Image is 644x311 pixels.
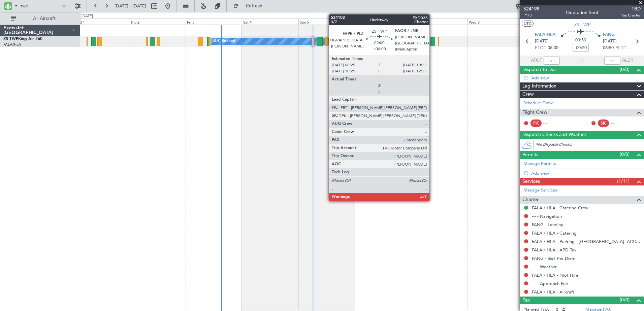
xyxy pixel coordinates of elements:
[3,42,21,47] a: FALA/HLA
[536,142,644,149] div: (No Dispatch Checks)
[240,4,268,8] span: Refresh
[532,205,588,211] a: FALA / HLA - Catering Crew
[617,178,630,185] span: (1/11)
[522,109,547,116] span: Flight Crew
[82,13,93,19] div: [DATE]
[522,21,534,27] button: UTC
[530,119,542,127] div: PIC
[523,100,553,107] a: Schedule Crew
[531,75,641,81] div: Add new
[73,19,129,25] div: Wed 1
[115,3,146,9] span: [DATE] - [DATE]
[522,82,556,90] span: Leg Information
[129,19,185,25] div: Thu 2
[622,57,633,64] span: ALDT
[535,45,546,51] span: ETOT
[242,19,298,25] div: Sat 4
[574,21,590,28] span: ZS-TWP
[620,151,630,158] span: (0/0)
[355,19,411,25] div: Mon 6
[603,45,614,51] span: 06:50
[7,13,73,24] button: All Aircraft
[532,230,577,236] a: FALA / HLA - Catering
[468,19,524,25] div: Wed 8
[535,38,549,45] span: [DATE]
[532,247,577,253] a: FALA / HLA - APD Tax
[3,37,18,41] span: ZS-TWP
[531,170,641,176] div: Add new
[522,91,534,98] span: Crew
[575,37,586,44] span: 00:50
[620,12,641,18] span: Pos Charter
[522,151,538,159] span: Permits
[620,296,630,303] span: (0/0)
[186,19,242,25] div: Fri 3
[532,281,568,286] a: --- - Approach Fee
[298,19,355,25] div: Sun 5
[532,213,562,219] a: --- - Navigation
[535,32,555,38] span: FALA HLA
[603,38,617,45] span: [DATE]
[523,161,556,167] a: Manage Permits
[620,5,641,12] span: TBD
[543,120,558,126] div: - -
[531,57,542,64] span: ATOT
[522,297,530,304] span: Pax
[522,66,556,74] span: Dispatch To-Dos
[620,66,630,73] span: (0/0)
[611,120,626,126] div: - -
[532,289,574,295] a: FALA / HLA - Aircraft
[615,45,626,51] span: ELDT
[523,12,540,18] span: P1/3
[598,119,609,127] div: SIC
[523,5,540,12] span: 524198
[522,131,586,139] span: Dispatch Checks and Weather
[21,1,59,11] input: A/C (Reg. or Type)
[18,16,71,21] span: All Aircraft
[230,1,270,11] button: Refresh
[532,255,575,261] a: FANG - S&T Per Diem
[214,36,235,46] div: A/C Booked
[522,178,540,185] span: Services
[566,9,599,16] div: Quotation Sent
[532,264,557,270] a: --- - Weather
[532,272,578,278] a: FALA / HLA - Pilot Hire
[603,32,615,38] span: FANG
[532,239,641,244] a: FALA / HLA - Parking - [GEOGRAPHIC_DATA]- ACC # 1800
[3,37,42,41] a: ZS-TWPKing Air 260
[532,222,563,228] a: FANG - Landing
[411,19,467,25] div: Tue 7
[523,187,557,194] a: Manage Services
[548,45,558,51] span: 06:00
[522,196,539,204] span: Charter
